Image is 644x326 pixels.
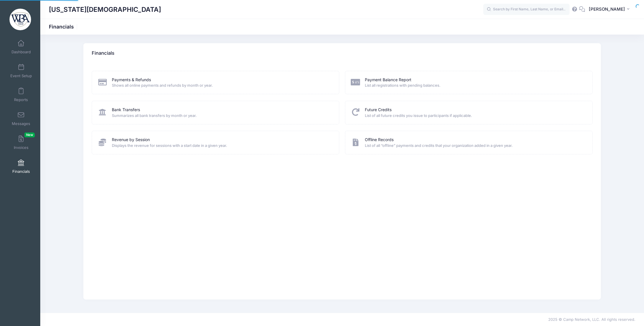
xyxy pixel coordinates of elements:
a: Reports [7,85,35,105]
span: [PERSON_NAME] [589,6,625,12]
h1: [US_STATE][DEMOGRAPHIC_DATA] [49,3,161,16]
a: Future Credits [365,107,392,113]
span: List of all future credits you issue to participants if applicable. [365,113,585,119]
span: List of all “offline” payments and credits that your organization added in a given year. [365,143,585,149]
span: List all registrations with pending balances. [365,83,585,88]
span: Invoices [14,145,28,150]
a: Event Setup [7,61,35,81]
a: Revenue by Session [112,137,150,143]
a: Dashboard [7,37,35,57]
h1: Financials [49,24,79,30]
img: Washington Baptist Association [9,9,31,30]
a: Bank Transfers [112,107,140,113]
h4: Financials [92,45,114,62]
span: Event Setup [10,73,32,78]
button: [PERSON_NAME] [585,3,635,16]
input: Search by First Name, Last Name, or Email... [483,4,570,15]
span: New [24,132,35,137]
span: Financials [12,169,30,174]
a: Messages [7,109,35,129]
span: Dashboard [11,50,31,54]
a: Payment Balance Report [365,77,411,83]
span: Shows all online payments and refunds by month or year. [112,83,332,88]
span: Summarizes all bank transfers by month or year. [112,113,332,119]
a: InvoicesNew [7,132,35,153]
a: Payments & Refunds [112,77,151,83]
a: Financials [7,156,35,177]
span: Displays the revenue for sessions with a start date in a given year. [112,143,332,149]
span: Messages [12,121,30,126]
span: 2025 © Camp Network, LLC. All rights reserved. [548,317,635,322]
span: Reports [14,97,28,102]
a: Offline Records [365,137,394,143]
